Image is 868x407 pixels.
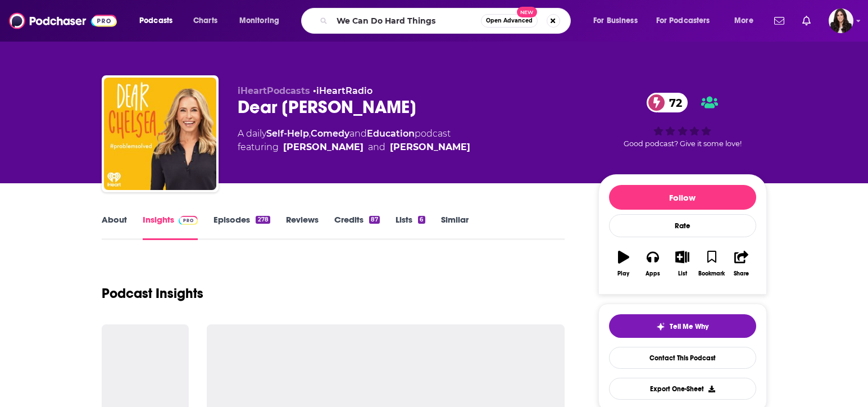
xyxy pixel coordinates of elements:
[238,85,310,96] span: iHeartPodcasts
[609,314,756,338] button: tell me why sparkleTell Me Why
[517,7,537,17] span: New
[102,214,127,240] a: About
[698,270,725,277] div: Bookmark
[656,322,665,331] img: tell me why sparkle
[9,10,117,31] img: Podchaser - Follow, Share and Rate Podcasts
[649,12,726,30] button: open menu
[609,243,638,284] button: Play
[104,78,216,190] img: Dear Chelsea
[829,8,853,33] span: Logged in as RebeccaShapiro
[647,93,688,112] a: 72
[334,214,380,240] a: Credits87
[770,11,789,30] a: Show notifications dropdown
[186,12,224,30] a: Charts
[726,243,756,284] button: Share
[312,8,581,34] div: Search podcasts, credits, & more...
[609,347,756,369] a: Contact This Podcast
[256,216,270,224] div: 278
[349,128,367,139] span: and
[368,141,385,154] span: and
[798,11,815,30] a: Show notifications dropdown
[418,216,425,224] div: 6
[585,12,652,30] button: open menu
[332,12,481,30] input: Search podcasts, credits, & more...
[316,85,372,96] a: iHeartRadio
[734,13,753,29] span: More
[598,85,767,155] div: 72Good podcast? Give it some love!
[481,14,538,28] button: Open AdvancedNew
[658,93,688,112] span: 72
[102,285,203,302] h1: Podcast Insights
[486,18,533,24] span: Open Advanced
[617,270,629,277] div: Play
[609,185,756,210] button: Follow
[131,12,187,30] button: open menu
[369,216,380,224] div: 87
[238,141,470,154] span: featuring
[726,12,767,30] button: open menu
[638,243,667,284] button: Apps
[829,8,853,33] button: Show profile menu
[179,216,198,225] img: Podchaser Pro
[646,270,660,277] div: Apps
[829,8,853,33] img: User Profile
[193,13,217,29] span: Charts
[593,13,638,29] span: For Business
[313,85,372,96] span: •
[697,243,726,284] button: Bookmark
[734,270,749,277] div: Share
[286,214,319,240] a: Reviews
[670,322,708,331] span: Tell Me Why
[266,128,309,139] a: Self-Help
[283,141,363,154] a: [PERSON_NAME]
[390,141,470,154] a: [PERSON_NAME]
[311,128,349,139] a: Comedy
[667,243,697,284] button: List
[396,214,425,240] a: Lists6
[231,12,294,30] button: open menu
[143,214,198,240] a: InsightsPodchaser Pro
[656,13,710,29] span: For Podcasters
[441,214,469,240] a: Similar
[139,13,172,29] span: Podcasts
[624,139,742,148] span: Good podcast? Give it some love!
[213,214,270,240] a: Episodes278
[609,214,756,237] div: Rate
[239,13,279,29] span: Monitoring
[238,127,470,154] div: A daily podcast
[609,378,756,400] button: Export One-Sheet
[678,270,687,277] div: List
[367,128,415,139] a: Education
[309,128,311,139] span: ,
